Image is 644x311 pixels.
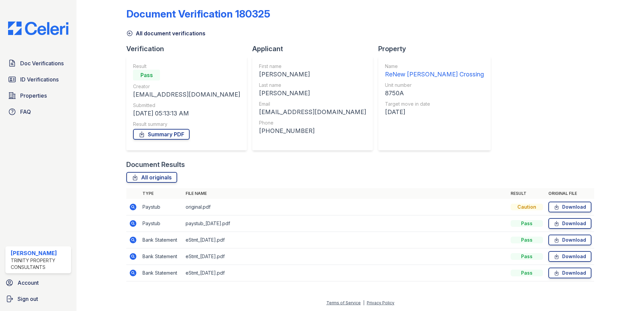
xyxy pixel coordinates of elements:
[3,22,74,35] img: CE_Logo_Blue-a8612792a0a2168367f1c8372b55b34899dd931a85d93a1a3d3e32e68fde9ad4.png
[548,268,591,278] a: Download
[20,59,64,67] span: Doc Verifications
[5,89,71,102] a: Properties
[259,70,366,79] div: [PERSON_NAME]
[259,126,366,136] div: [PHONE_NUMBER]
[5,105,71,118] a: FAQ
[126,8,270,20] div: Document Verification 180325
[133,90,240,99] div: [EMAIL_ADDRESS][DOMAIN_NAME]
[548,218,591,229] a: Download
[259,101,366,107] div: Email
[133,109,240,118] div: [DATE] 05:13:13 AM
[259,119,366,126] div: Phone
[140,232,183,248] td: Bank Statement
[385,89,484,98] div: 8750A
[18,295,38,303] span: Sign out
[133,129,190,140] a: Summary PDF
[18,279,39,287] span: Account
[140,265,183,281] td: Bank Statement
[183,232,508,248] td: eStmt_[DATE].pdf
[20,108,31,116] span: FAQ
[511,253,543,260] div: Pass
[367,300,394,305] a: Privacy Policy
[133,70,160,80] div: Pass
[259,63,366,70] div: First name
[126,29,205,37] a: All document verifications
[11,249,68,257] div: [PERSON_NAME]
[20,75,59,83] span: ID Verifications
[183,215,508,232] td: paystub_[DATE].pdf
[126,44,252,54] div: Verification
[508,188,546,199] th: Result
[126,172,177,183] a: All originals
[511,220,543,227] div: Pass
[183,248,508,265] td: eStmt_[DATE].pdf
[546,188,594,199] th: Original file
[385,63,484,79] a: Name ReNew [PERSON_NAME] Crossing
[385,107,484,117] div: [DATE]
[326,300,361,305] a: Terms of Service
[3,276,74,289] a: Account
[385,70,484,79] div: ReNew [PERSON_NAME] Crossing
[3,292,74,306] a: Sign out
[511,237,543,243] div: Pass
[252,44,378,54] div: Applicant
[140,248,183,265] td: Bank Statement
[183,265,508,281] td: eStmt_[DATE].pdf
[511,270,543,276] div: Pass
[259,89,366,98] div: [PERSON_NAME]
[259,82,366,89] div: Last name
[548,202,591,212] a: Download
[378,44,496,54] div: Property
[133,63,240,70] div: Result
[259,107,366,117] div: [EMAIL_ADDRESS][DOMAIN_NAME]
[126,160,185,169] div: Document Results
[385,101,484,107] div: Target move in date
[133,121,240,128] div: Result summary
[5,57,71,70] a: Doc Verifications
[183,188,508,199] th: File name
[183,199,508,215] td: original.pdf
[133,83,240,90] div: Creator
[385,82,484,89] div: Unit number
[511,204,543,210] div: Caution
[133,102,240,109] div: Submitted
[548,235,591,245] a: Download
[5,73,71,86] a: ID Verifications
[140,199,183,215] td: Paystub
[363,300,364,305] div: |
[385,63,484,70] div: Name
[11,257,68,271] div: Trinity Property Consultants
[548,251,591,262] a: Download
[140,188,183,199] th: Type
[140,215,183,232] td: Paystub
[20,92,47,100] span: Properties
